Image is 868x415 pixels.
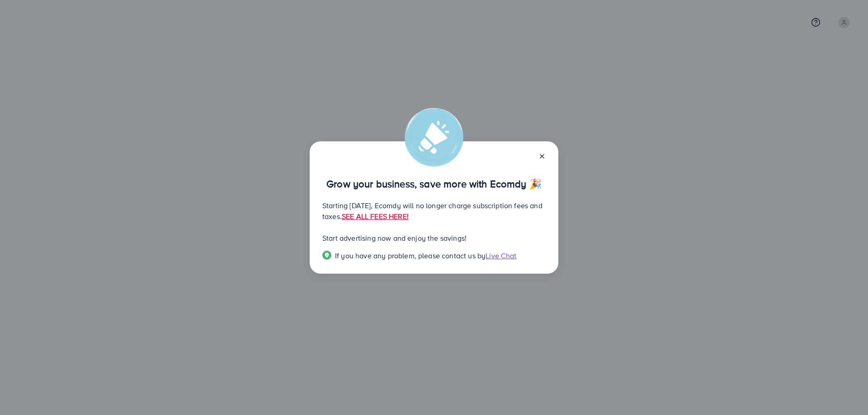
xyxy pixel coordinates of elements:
img: Popup guide [322,251,331,260]
a: SEE ALL FEES HERE! [342,211,409,221]
p: Start advertising now and enjoy the savings! [322,233,546,243]
img: alert [405,108,463,167]
span: If you have any problem, please contact us by [335,251,486,261]
p: Grow your business, save more with Ecomdy 🎉 [322,178,546,189]
span: Live Chat [486,251,516,261]
p: Starting [DATE], Ecomdy will no longer charge subscription fees and taxes. [322,200,546,222]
